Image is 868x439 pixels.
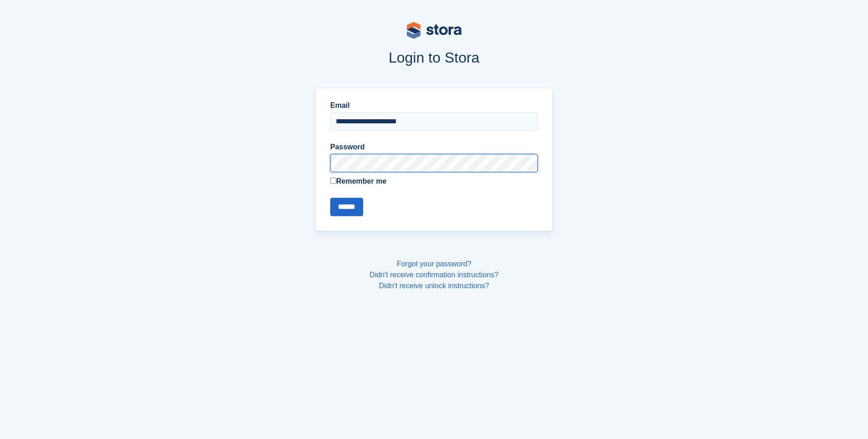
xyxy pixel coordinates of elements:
a: Didn't receive confirmation instructions? [369,271,498,279]
label: Email [330,100,538,111]
a: Didn't receive unlock instructions? [379,282,489,290]
input: Remember me [330,178,336,184]
h1: Login to Stora [141,49,727,66]
label: Remember me [330,176,538,187]
a: Forgot your password? [397,260,472,268]
label: Password [330,142,538,153]
img: stora-logo-53a41332b3708ae10de48c4981b4e9114cc0af31d8433b30ea865607fb682f29.svg [407,22,462,39]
